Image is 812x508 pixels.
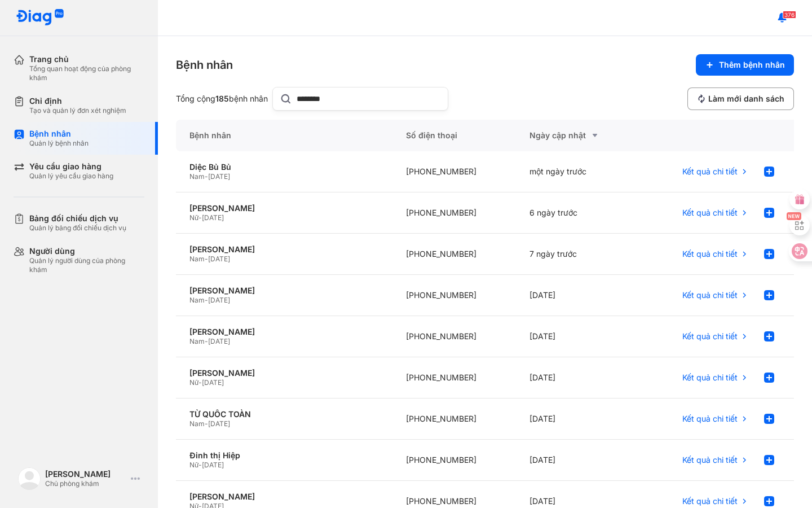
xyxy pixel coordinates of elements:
[516,440,639,481] div: [DATE]
[18,467,41,490] img: logo
[202,213,224,222] span: [DATE]
[189,296,205,304] span: Nam
[29,106,126,115] div: Tạo và quản lý đơn xét nghiệm
[208,337,230,345] span: [DATE]
[189,203,379,213] div: [PERSON_NAME]
[29,172,113,181] div: Quản lý yêu cầu giao hàng
[682,496,738,506] span: Kết quả chi tiết
[682,414,738,424] span: Kết quả chi tiết
[708,94,784,104] span: Làm mới danh sách
[176,57,233,73] div: Bệnh nhân
[392,440,516,481] div: [PHONE_NUMBER]
[205,419,208,428] span: -
[202,378,224,387] span: [DATE]
[205,337,208,345] span: -
[529,129,626,142] div: Ngày cập nhật
[29,256,144,274] div: Quản lý người dùng của phòng khám
[516,192,639,234] div: 6 ngày trước
[392,357,516,398] div: [PHONE_NUMBER]
[516,357,639,398] div: [DATE]
[189,337,205,345] span: Nam
[189,244,379,255] div: [PERSON_NAME]
[29,224,126,233] div: Quản lý bảng đối chiếu dịch vụ
[205,296,208,304] span: -
[189,172,205,181] span: Nam
[45,479,126,488] div: Chủ phòng khám
[29,246,144,256] div: Người dùng
[29,129,89,139] div: Bệnh nhân
[29,96,126,106] div: Chỉ định
[682,455,738,465] span: Kết quả chi tiết
[392,275,516,316] div: [PHONE_NUMBER]
[29,213,126,224] div: Bảng đối chiếu dịch vụ
[189,450,379,461] div: Đinh thị Hiệp
[392,234,516,275] div: [PHONE_NUMBER]
[687,87,794,110] button: Làm mới danh sách
[208,419,230,428] span: [DATE]
[682,208,738,218] span: Kết quả chi tiết
[682,290,738,300] span: Kết quả chi tiết
[198,461,202,469] span: -
[215,94,229,103] span: 185
[176,94,268,104] div: Tổng cộng bệnh nhân
[516,234,639,275] div: 7 ngày trước
[205,172,208,181] span: -
[29,139,89,148] div: Quản lý bệnh nhân
[682,167,738,177] span: Kết quả chi tiết
[208,255,230,263] span: [DATE]
[189,409,379,419] div: TỪ QUỐC TOÀN
[392,151,516,192] div: [PHONE_NUMBER]
[392,398,516,440] div: [PHONE_NUMBER]
[16,9,64,27] img: logo
[198,378,202,387] span: -
[205,255,208,263] span: -
[198,213,202,222] span: -
[189,255,205,263] span: Nam
[392,120,516,151] div: Số điện thoại
[719,60,785,70] span: Thêm bệnh nhân
[696,54,794,76] button: Thêm bệnh nhân
[189,327,379,337] div: [PERSON_NAME]
[682,331,738,341] span: Kết quả chi tiết
[189,419,205,428] span: Nam
[682,373,738,383] span: Kết quả chi tiết
[516,316,639,357] div: [DATE]
[189,368,379,378] div: [PERSON_NAME]
[682,249,738,259] span: Kết quả chi tiết
[516,398,639,440] div: [DATE]
[189,162,379,172] div: Diệc Bủ Bủ
[189,492,379,502] div: [PERSON_NAME]
[208,296,230,304] span: [DATE]
[516,151,639,192] div: một ngày trước
[189,286,379,296] div: [PERSON_NAME]
[208,172,230,181] span: [DATE]
[29,64,144,82] div: Tổng quan hoạt động của phòng khám
[189,213,198,222] span: Nữ
[392,192,516,234] div: [PHONE_NUMBER]
[516,275,639,316] div: [DATE]
[783,11,796,19] span: 376
[45,469,126,479] div: [PERSON_NAME]
[392,316,516,357] div: [PHONE_NUMBER]
[202,461,224,469] span: [DATE]
[189,378,198,387] span: Nữ
[176,120,392,151] div: Bệnh nhân
[29,161,113,172] div: Yêu cầu giao hàng
[189,461,198,469] span: Nữ
[29,54,144,64] div: Trang chủ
